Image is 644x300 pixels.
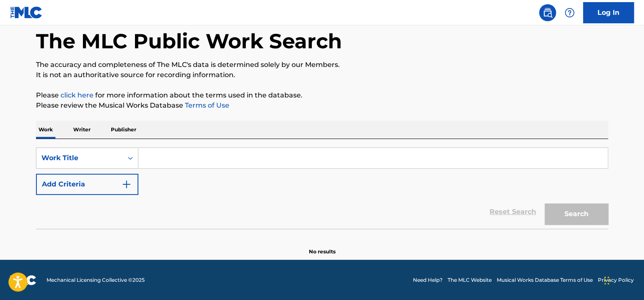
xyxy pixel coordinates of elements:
[36,60,608,70] p: The accuracy and completeness of The MLC's data is determined solely by our Members.
[602,259,644,300] iframe: Chat Widget
[36,174,138,195] button: Add Criteria
[36,121,55,139] p: Work
[561,4,578,21] div: Help
[36,90,608,100] p: Please for more information about the terms used in the database.
[497,276,593,284] a: Musical Works Database Terms of Use
[309,238,336,256] p: No results
[564,8,575,18] img: help
[47,276,145,284] span: Mechanical Licensing Collective © 2025
[583,2,634,23] a: Log In
[71,121,93,139] p: Writer
[61,91,94,99] a: click here
[604,268,609,293] div: Drag
[36,147,608,229] form: Search Form
[36,100,608,111] p: Please review the Musical Works Database
[413,276,443,284] a: Need Help?
[36,70,608,80] p: It is not an authoritative source for recording information.
[41,153,118,163] div: Work Title
[121,179,132,189] img: 9d2ae6d4665cec9f34b9.svg
[36,28,342,54] h1: The MLC Public Work Search
[539,4,556,21] a: Public Search
[542,8,553,18] img: search
[10,275,36,285] img: logo
[183,101,229,109] a: Terms of Use
[598,276,634,284] a: Privacy Policy
[108,121,139,139] p: Publisher
[10,6,43,19] img: MLC Logo
[448,276,492,284] a: The MLC Website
